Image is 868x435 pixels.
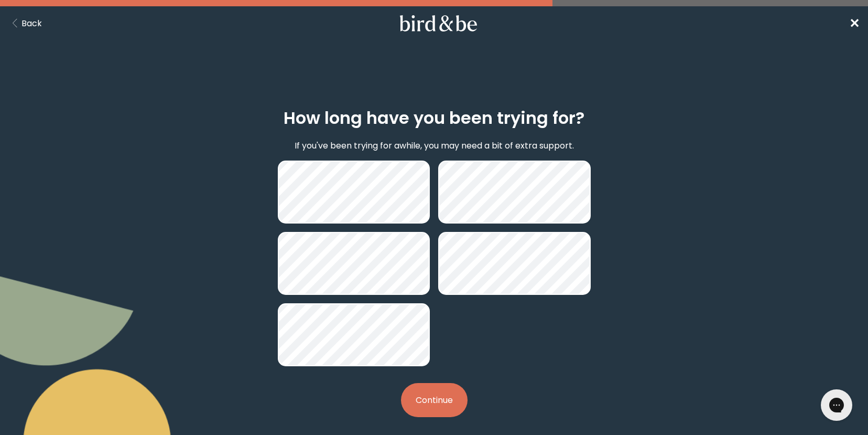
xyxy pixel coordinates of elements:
[849,14,860,33] a: ✕
[401,383,468,417] button: Continue
[284,105,584,131] h2: How long have you been trying for?
[295,139,574,152] p: If you've been trying for awhile, you may need a bit of extra support.
[8,17,42,30] button: Back Button
[849,15,860,32] span: ✕
[816,386,858,425] iframe: Gorgias live chat messenger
